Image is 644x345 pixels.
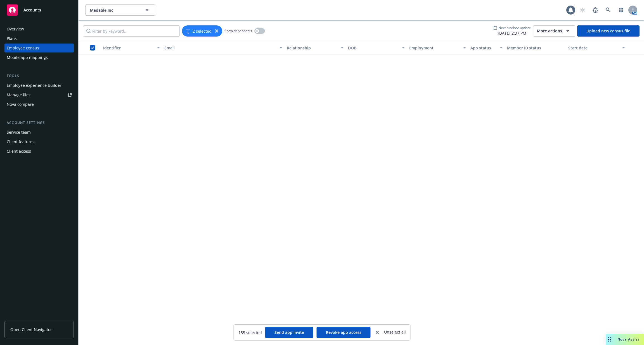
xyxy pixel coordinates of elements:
a: Service team [4,128,74,137]
a: Search [603,4,614,16]
a: Report a Bug [590,4,601,16]
button: Relationship [285,41,346,54]
button: Revoke app access [317,327,371,338]
div: App status [470,45,496,51]
span: Open Client Navigator [10,327,52,332]
div: Client access [7,147,31,156]
a: close [374,329,381,336]
a: Mobile app mappings [4,53,74,62]
span: Next bindbee update [498,25,531,30]
button: App status [468,41,505,54]
a: Start snowing [577,4,588,16]
button: Medable Inc [85,4,155,16]
a: Accounts [4,2,74,18]
a: Client access [4,147,74,156]
a: Plans [4,34,74,43]
div: Employment [409,45,460,51]
span: 155 selected [238,330,262,336]
span: Accounts [23,8,41,12]
button: Employment [407,41,468,54]
div: Account settings [4,120,74,126]
div: Email [164,45,276,51]
span: [DATE] 2:37 PM [493,30,531,36]
button: Identifier [101,41,162,54]
div: Manage files [7,90,30,99]
div: Overview [7,25,24,33]
button: Nova Assist [606,334,644,345]
button: More actions [533,25,575,37]
a: Overview [4,25,74,33]
button: Email [162,41,285,54]
div: Start date [568,45,619,51]
a: Client features [4,137,74,146]
div: Employee experience builder [7,81,61,90]
div: Mobile app mappings [7,53,48,62]
button: Start date [566,41,627,54]
button: Member ID status [505,41,566,54]
a: Switch app [615,4,627,16]
span: Medable Inc [90,7,138,13]
button: Send app invite [265,327,313,338]
div: Member ID status [507,45,564,51]
div: DOB [348,45,399,51]
span: Show dependents [224,28,252,33]
a: Employee census [4,44,74,52]
div: Client features [7,137,34,146]
a: Manage files [4,90,74,99]
input: Select all [90,45,95,51]
span: Nova Assist [617,337,640,342]
div: Nova compare [7,100,34,109]
a: Employee experience builder [4,81,74,90]
div: Relationship [287,45,337,51]
div: Plans [7,34,17,43]
div: Employee census [7,44,39,52]
a: Upload new census file [577,25,640,37]
span: More actions [537,28,562,34]
span: 2 selected [193,28,212,34]
button: DOB [346,41,407,54]
div: Service team [7,128,31,137]
input: Filter by keyword... [83,25,180,37]
div: Identifier [103,45,154,51]
div: Tools [4,73,74,79]
a: Nova compare [4,100,74,109]
span: Unselect all [384,329,406,336]
div: Drag to move [606,334,613,345]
